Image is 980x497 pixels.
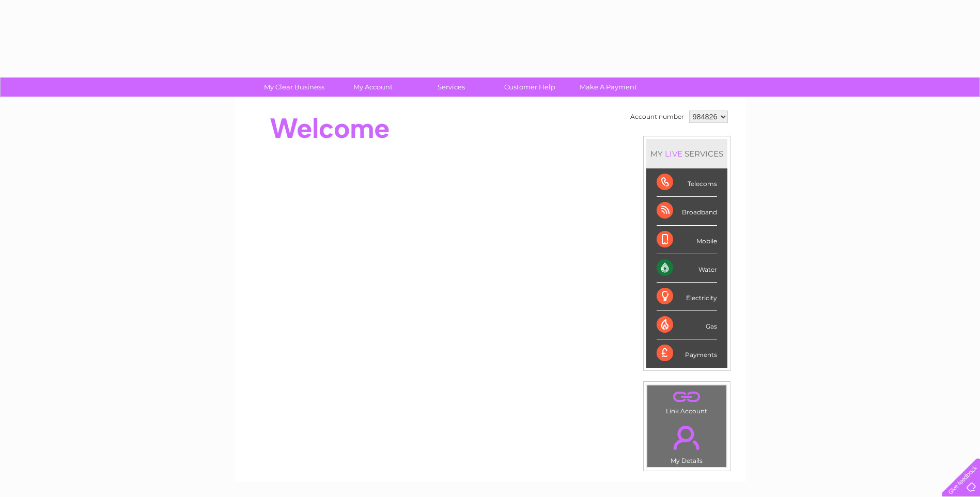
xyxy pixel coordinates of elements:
div: LIVE [663,149,685,159]
td: Account number [628,108,687,126]
a: . [650,420,724,456]
div: Payments [657,339,717,367]
a: My Account [330,77,415,97]
div: Electricity [657,283,717,311]
div: MY SERVICES [646,139,727,168]
td: Link Account [647,385,727,417]
div: Mobile [657,226,717,254]
a: . [650,388,724,406]
div: Broadband [657,197,717,225]
div: Telecoms [657,168,717,197]
a: Customer Help [487,77,572,97]
a: My Clear Business [252,77,337,97]
a: Make A Payment [566,77,651,97]
td: My Details [647,417,727,468]
a: Services [409,77,494,97]
div: Water [657,254,717,283]
div: Gas [657,311,717,339]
